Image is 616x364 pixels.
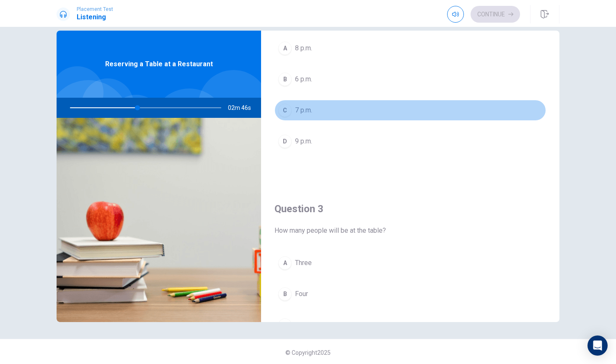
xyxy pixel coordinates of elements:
[295,289,308,299] span: Four
[274,38,546,59] button: A8 p.m.
[278,318,292,332] div: C
[588,335,608,356] div: Open Intercom Messenger
[274,226,546,236] span: How many people will be at the table?
[274,315,546,335] button: CTwo
[274,100,546,121] button: C7 p.m.
[77,6,113,12] span: Placement Test
[278,135,292,148] div: D
[295,320,308,330] span: Two
[274,202,546,216] h4: Question 3
[295,105,312,115] span: 7 p.m.
[274,283,546,304] button: BFour
[77,12,113,22] h1: Listening
[295,136,312,146] span: 9 p.m.
[278,73,292,86] div: B
[274,252,546,273] button: AThree
[57,118,261,322] img: Reserving a Table at a Restaurant
[274,131,546,152] button: D9 p.m.
[278,287,292,301] div: B
[278,256,292,270] div: A
[274,69,546,90] button: B6 p.m.
[228,98,258,118] span: 02m 46s
[278,42,292,55] div: A
[295,74,312,84] span: 6 p.m.
[295,43,312,53] span: 8 p.m.
[295,258,312,268] span: Three
[105,59,213,69] span: Reserving a Table at a Restaurant
[285,349,331,356] span: © Copyright 2025
[278,104,292,117] div: C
